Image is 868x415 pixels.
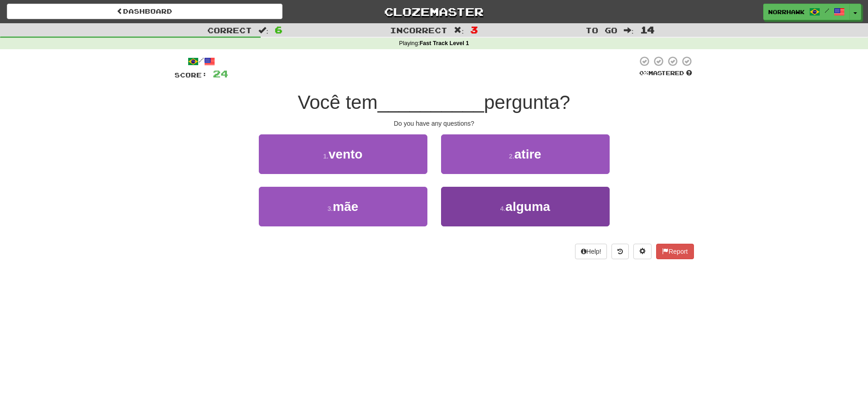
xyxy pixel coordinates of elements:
[575,244,607,259] button: Help!
[656,244,693,259] button: Report
[441,187,610,226] button: 4.alguma
[175,56,228,67] div: /
[637,69,694,77] div: Mastered
[333,200,358,214] span: mãe
[298,92,378,113] span: Você tem
[500,205,506,212] small: 4 .
[207,26,252,35] span: Correct
[586,26,617,35] span: To go
[7,4,282,19] a: Dashboard
[441,134,610,174] button: 2.atire
[328,205,333,212] small: 3 .
[509,153,514,160] small: 2 .
[390,26,447,35] span: Incorrect
[213,68,228,79] span: 24
[275,24,282,35] span: 6
[484,92,570,113] span: pergunta?
[420,40,469,46] strong: Fast Track Level 1
[259,134,427,174] button: 1.vento
[454,26,464,34] span: :
[323,153,329,160] small: 1 .
[175,71,207,79] span: Score:
[763,4,850,20] a: norrhawk /
[296,4,572,20] a: Clozemaster
[624,26,634,34] span: :
[825,7,829,14] span: /
[470,24,478,35] span: 3
[378,92,484,113] span: __________
[611,244,629,259] button: Round history (alt+y)
[258,26,268,34] span: :
[514,147,541,161] span: atire
[259,187,427,226] button: 3.mãe
[329,147,363,161] span: vento
[640,24,655,35] span: 14
[768,8,805,16] span: norrhawk
[175,119,694,128] div: Do you have any questions?
[505,200,550,214] span: alguma
[639,69,648,77] span: 0 %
